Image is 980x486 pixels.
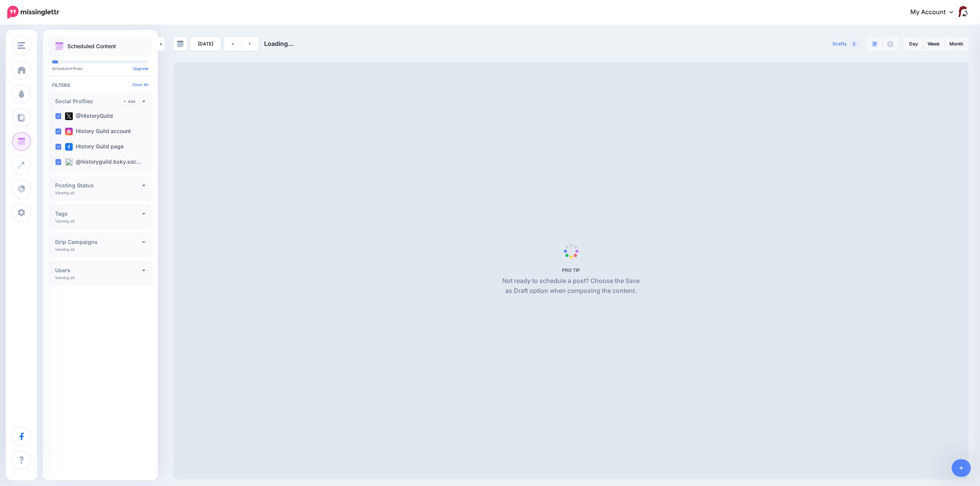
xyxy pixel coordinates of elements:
img: calendar.png [55,42,64,50]
img: instagram-square.png [65,128,73,135]
h4: Social Profiles [55,99,121,104]
p: Scheduled Content [67,44,116,49]
span: 2 [849,40,859,47]
p: Viewing all [55,247,74,252]
span: Loading... [264,40,294,47]
h4: Users [55,268,142,273]
a: [DATE] [190,37,221,51]
label: @HistoryGuild [65,112,113,120]
p: Viewing all [55,190,74,195]
img: menu.png [18,42,25,49]
p: Viewing all [55,219,74,223]
a: Add [121,98,138,105]
img: paragraph-boxed.png [872,41,878,47]
span: Drafts [833,42,847,46]
label: History Guild page [65,143,124,151]
h4: Filters [52,82,149,88]
img: twitter-square.png [65,112,73,120]
a: Month [945,38,968,50]
a: Upgrade [133,66,149,71]
h4: Tags [55,211,142,216]
h4: Drip Campaigns [55,239,142,245]
img: calendar-grey-darker.png [177,41,184,47]
a: Week [923,38,944,50]
p: Not ready to schedule a post? Choose the Save as Draft option when composing the content. [499,276,643,296]
a: My Account [903,3,969,22]
a: Clear All [132,82,149,87]
img: facebook-square.png [65,143,73,151]
h4: Posting Status [55,183,142,188]
h5: PRO TIP [499,267,643,273]
label: History Guild account [65,128,131,135]
img: facebook-grey-square.png [887,41,893,47]
a: Day [905,38,923,50]
p: Scheduled Posts [52,67,149,70]
img: bluesky-square.png [65,158,73,166]
label: @historyguild.bsky.soc… [65,158,141,166]
p: Viewing all [55,275,74,280]
img: Missinglettr [7,6,59,19]
a: Drafts2 [828,37,864,51]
